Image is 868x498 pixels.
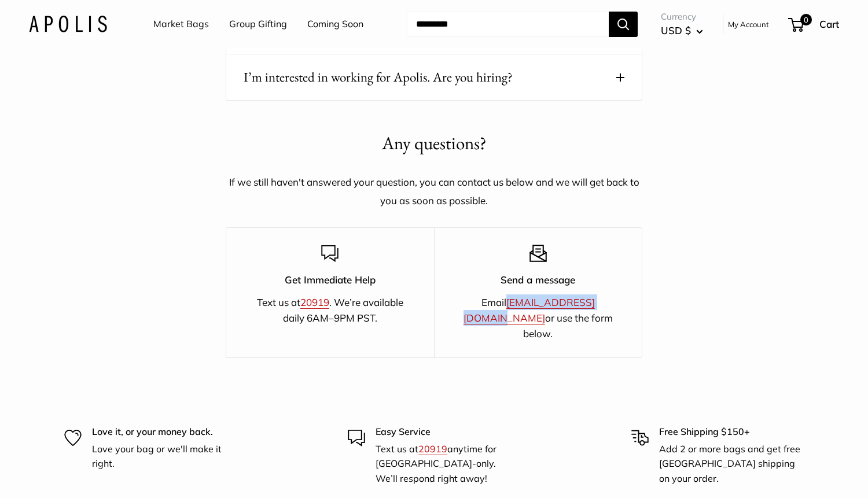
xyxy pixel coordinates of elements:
a: Coming Soon [307,16,363,33]
a: Market Bags [153,16,209,33]
p: Free Shipping $150+ [659,425,804,440]
p: Text us at . We’re available daily 6AM–9PM PST. [247,294,414,326]
p: Email or use the form below. [455,294,622,342]
a: My Account [728,17,769,31]
button: I’m interested in working for Apolis. Are you hiring? [244,66,624,88]
iframe: Sign Up via Text for Offers [9,454,124,489]
a: [EMAIL_ADDRESS][DOMAIN_NAME] [464,296,595,324]
a: 20919 [300,296,329,308]
img: Apolis [29,16,107,32]
a: 20919 [418,443,447,455]
p: Love it, or your money back. [92,425,237,440]
a: 0 Cart [789,15,839,34]
p: Send a message [455,272,622,287]
p: Add 2 or more bags and get free [GEOGRAPHIC_DATA] shipping on your order. [659,442,804,486]
span: 0 [800,14,812,25]
p: Text us at anytime for [GEOGRAPHIC_DATA]-only. We’ll respond right away! [376,442,520,486]
span: USD $ [661,24,691,36]
span: Cart [819,18,839,30]
button: USD $ [661,21,703,40]
a: Group Gifting [229,16,287,33]
span: Currency [661,9,703,25]
button: Search [609,12,638,37]
h2: Any questions? [382,130,487,157]
input: Search... [407,12,609,37]
p: Get Immediate Help [247,272,414,287]
p: If we still haven't answered your question, you can contact us below and we will get back to you ... [226,173,642,210]
p: Love your bag or we'll make it right. [92,442,237,471]
p: Easy Service [376,425,520,440]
